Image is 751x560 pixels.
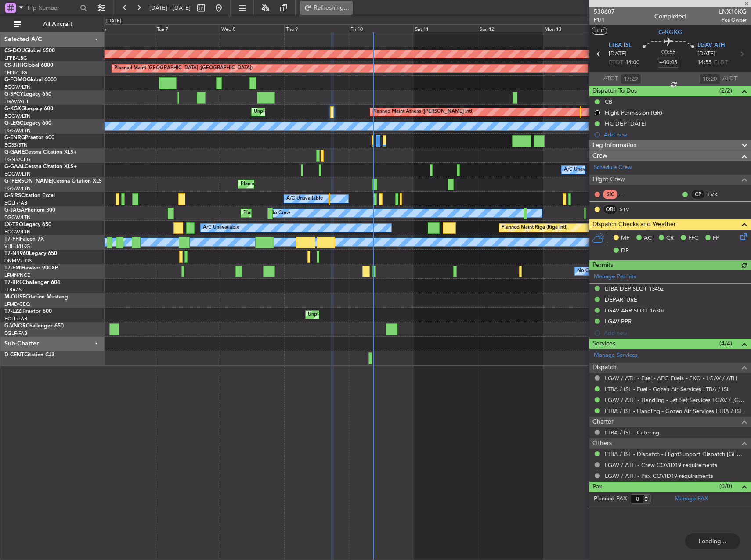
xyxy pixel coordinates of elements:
[719,339,732,348] span: (4/4)
[592,438,612,449] span: Others
[4,237,20,242] span: T7-FFI
[203,221,239,234] div: A/C Unavailable
[4,121,51,126] a: G-LEGCLegacy 600
[654,12,686,21] div: Completed
[4,229,31,235] a: EGGW/LTN
[605,396,747,404] a: LGAV / ATH - Handling - Jet Set Services LGAV / [GEOGRAPHIC_DATA]
[254,105,365,118] div: Unplanned Maint [GEOGRAPHIC_DATA] (Ataturk)
[4,309,52,314] a: T7-LZZIPraetor 600
[592,417,614,427] span: Charter
[603,190,617,199] div: SIC
[4,63,23,68] span: CS-JHH
[300,1,353,15] button: Refreshing...
[4,330,27,337] a: EGLF/FAB
[106,18,121,25] div: [DATE]
[592,339,615,349] span: Services
[4,135,54,140] a: G-ENRGPraetor 600
[604,131,747,138] div: Add new
[4,316,27,322] a: EGLF/FAB
[621,234,629,243] span: MF
[4,222,51,227] a: LX-TROLegacy 650
[4,142,28,148] a: EGSS/STN
[644,234,652,243] span: AC
[4,179,53,184] span: G-[PERSON_NAME]
[722,75,737,83] span: ALDT
[4,323,26,329] span: G-VNOR
[4,121,23,126] span: G-LEGC
[620,190,639,198] div: - -
[4,48,25,54] span: CS-DOU
[4,150,25,155] span: G-GARE
[594,163,632,172] a: Schedule Crew
[4,208,55,213] a: G-JAGAPhenom 300
[609,58,623,67] span: ETOT
[4,200,27,206] a: EGLF/FAB
[592,175,625,185] span: Flight Crew
[658,28,682,37] span: G-KGKG
[605,385,730,393] a: LTBA / ISL - Fuel - Gozen Air Services LTBA / ISL
[719,16,747,24] span: Pos Owner
[4,208,25,213] span: G-JAGA
[90,24,155,32] div: Mon 6
[4,77,57,83] a: G-FOMOGlobal 6000
[605,461,717,469] a: LGAV / ATH - Crew COVID19 requirements
[697,50,715,58] span: [DATE]
[4,164,77,169] a: G-GAALCessna Citation XLS+
[713,234,719,243] span: FP
[592,219,676,230] span: Dispatch Checks and Weather
[4,48,55,54] a: CS-DOUGlobal 6500
[4,135,25,140] span: G-ENRG
[605,374,737,382] a: LGAV / ATH - Fuel - AEG Fuels - EKO - LGAV / ATH
[149,4,191,12] span: [DATE] - [DATE]
[592,86,637,96] span: Dispatch To-Dos
[4,164,25,169] span: G-GAAL
[155,24,220,32] div: Tue 7
[308,308,452,321] div: Unplanned Maint [GEOGRAPHIC_DATA] ([GEOGRAPHIC_DATA])
[714,58,728,67] span: ELDT
[241,178,379,191] div: Planned Maint [GEOGRAPHIC_DATA] ([GEOGRAPHIC_DATA])
[4,84,31,90] a: EGGW/LTN
[691,190,705,199] div: CP
[4,237,44,242] a: T7-FFIFalcon 7X
[620,205,639,213] a: STV
[502,221,567,234] div: Planned Maint Riga (Riga Intl)
[4,251,29,256] span: T7-N1960
[4,193,55,198] a: G-SIRSCitation Excel
[592,363,617,373] span: Dispatch
[592,140,637,151] span: Leg Information
[4,214,31,221] a: EGGW/LTN
[594,16,615,24] span: P1/1
[4,127,31,134] a: EGGW/LTN
[4,352,54,358] a: D-CENTCitation CJ3
[592,27,607,35] button: UTC
[719,86,732,95] span: (2/2)
[4,301,30,308] a: LFMD/CEQ
[4,98,28,105] a: LGAV/ATH
[4,280,22,285] span: T7-BRE
[4,193,21,198] span: G-SIRS
[313,5,350,11] span: Refreshing...
[666,234,674,243] span: CR
[4,222,23,227] span: LX-TRO
[10,17,95,31] button: All Aircraft
[625,58,639,67] span: 14:00
[609,50,627,58] span: [DATE]
[284,24,349,32] div: Thu 9
[605,98,612,105] div: CB
[719,481,732,491] span: (0/0)
[286,192,323,205] div: A/C Unavailable
[4,92,51,97] a: G-SPCYLegacy 650
[719,7,747,16] span: LNX10KG
[697,58,711,67] span: 14:55
[675,495,708,503] a: Manage PAX
[685,533,740,549] div: Loading...
[661,48,675,57] span: 00:55
[592,482,602,492] span: Pax
[605,109,662,116] div: Flight Permission (GR)
[4,272,30,279] a: LFMN/NCE
[4,179,102,184] a: G-[PERSON_NAME]Cessna Citation XLS
[413,24,478,32] div: Sat 11
[243,207,382,220] div: Planned Maint [GEOGRAPHIC_DATA] ([GEOGRAPHIC_DATA])
[577,265,597,278] div: No Crew
[605,407,743,415] a: LTBA / ISL - Handling - Gozen Air Services LTBA / ISL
